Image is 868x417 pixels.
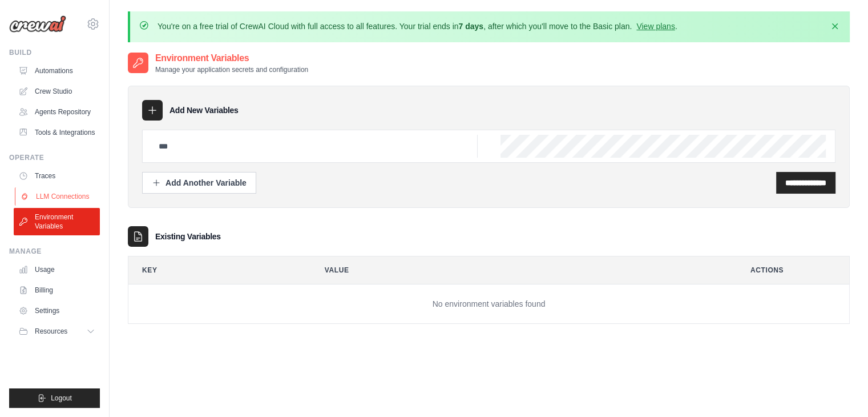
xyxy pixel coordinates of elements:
[737,256,849,284] th: Actions
[458,22,483,31] strong: 7 days
[14,260,100,279] a: Usage
[152,177,247,189] div: Add Another Variable
[35,327,67,336] span: Resources
[128,284,849,324] td: No environment variables found
[155,51,308,65] h2: Environment Variables
[169,105,239,116] h3: Add New Variables
[14,322,100,340] button: Resources
[155,65,308,74] p: Manage your application secrets and configuration
[9,15,66,33] img: Logo
[9,48,100,57] div: Build
[9,247,100,256] div: Manage
[14,103,100,121] a: Agents Repository
[14,302,100,320] a: Settings
[128,256,302,284] th: Key
[155,231,221,242] h3: Existing Variables
[15,187,101,206] a: LLM Connections
[14,123,100,142] a: Tools & Integrations
[14,82,100,101] a: Crew Studio
[9,153,100,162] div: Operate
[9,388,100,408] button: Logout
[142,172,256,194] button: Add Another Variable
[51,394,72,403] span: Logout
[158,21,677,32] p: You're on a free trial of CrewAI Cloud with full access to all features. Your trial ends in , aft...
[14,167,100,185] a: Traces
[636,22,675,31] a: View plans
[14,62,100,80] a: Automations
[14,208,100,235] a: Environment Variables
[14,281,100,299] a: Billing
[311,256,728,284] th: Value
